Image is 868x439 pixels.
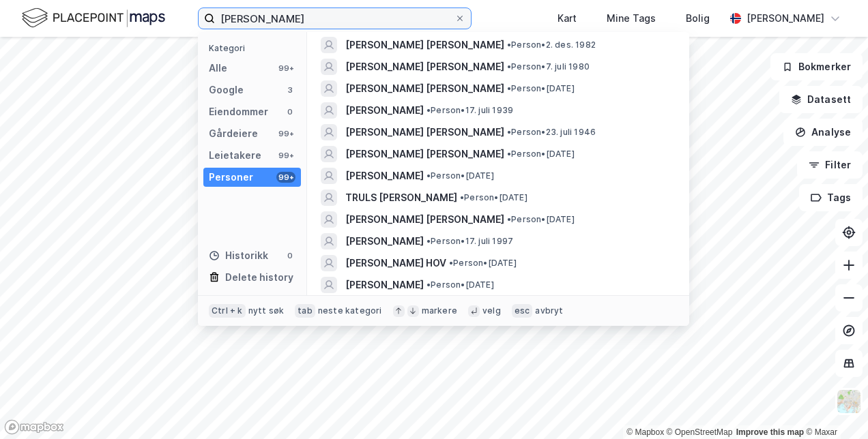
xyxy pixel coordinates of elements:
[209,147,261,164] div: Leietakere
[507,127,596,138] span: Person • 23. juli 1946
[345,146,504,162] span: [PERSON_NAME] [PERSON_NAME]
[22,6,165,30] img: logo.f888ab2527a4732fd821a326f86c7f29.svg
[209,82,244,98] div: Google
[507,40,596,50] span: Person • 2. des. 1982
[800,374,868,439] div: Kontrollprogram for chat
[4,419,64,435] a: Mapbox homepage
[507,214,575,225] span: Person • [DATE]
[209,125,258,142] div: Gårdeiere
[507,149,575,160] span: Person • [DATE]
[507,61,590,72] span: Person • 7. juli 1980
[507,149,511,159] span: •
[276,150,295,161] div: 99+
[318,305,382,316] div: neste kategori
[460,192,527,203] span: Person • [DATE]
[276,63,295,74] div: 99+
[686,10,710,27] div: Bolig
[770,53,863,80] button: Bokmerker
[345,211,504,228] span: [PERSON_NAME] [PERSON_NAME]
[799,184,863,211] button: Tags
[426,279,494,290] span: Person • [DATE]
[626,427,664,437] a: Mapbox
[209,247,268,264] div: Historikk
[426,170,494,181] span: Person • [DATE]
[507,214,511,224] span: •
[797,151,863,179] button: Filter
[209,104,268,120] div: Eiendommer
[512,304,533,318] div: esc
[345,37,504,53] span: [PERSON_NAME] [PERSON_NAME]
[285,85,295,95] div: 3
[426,105,513,116] span: Person • 17. juli 1939
[276,128,295,139] div: 99+
[345,102,424,119] span: [PERSON_NAME]
[783,119,863,146] button: Analyse
[209,43,301,53] div: Kategori
[345,233,424,249] span: [PERSON_NAME]
[426,236,431,246] span: •
[248,305,285,316] div: nytt søk
[507,127,511,137] span: •
[345,124,504,140] span: [PERSON_NAME] [PERSON_NAME]
[449,258,453,268] span: •
[507,83,511,93] span: •
[345,59,504,75] span: [PERSON_NAME] [PERSON_NAME]
[285,106,295,117] div: 0
[482,305,501,316] div: velg
[345,168,424,184] span: [PERSON_NAME]
[507,61,511,72] span: •
[747,10,824,27] div: [PERSON_NAME]
[345,277,424,293] span: [PERSON_NAME]
[779,86,863,113] button: Datasett
[507,83,575,94] span: Person • [DATE]
[426,279,431,290] span: •
[535,305,563,316] div: avbryt
[345,190,457,206] span: TRULS [PERSON_NAME]
[460,192,464,202] span: •
[276,172,295,183] div: 99+
[345,80,504,97] span: [PERSON_NAME] [PERSON_NAME]
[345,255,446,271] span: [PERSON_NAME] HOV
[209,60,227,76] div: Alle
[667,427,733,437] a: OpenStreetMap
[558,10,577,27] div: Kart
[426,170,431,181] span: •
[607,10,656,27] div: Mine Tags
[209,169,253,185] div: Personer
[209,304,246,318] div: Ctrl + k
[736,427,804,437] a: Improve this map
[449,258,517,269] span: Person • [DATE]
[800,374,868,439] iframe: Chat Widget
[285,250,295,261] div: 0
[225,269,293,286] div: Delete history
[426,236,513,247] span: Person • 17. juli 1997
[422,305,457,316] div: markere
[507,40,511,50] span: •
[295,304,315,318] div: tab
[215,8,454,29] input: Søk på adresse, matrikkel, gårdeiere, leietakere eller personer
[426,105,431,115] span: •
